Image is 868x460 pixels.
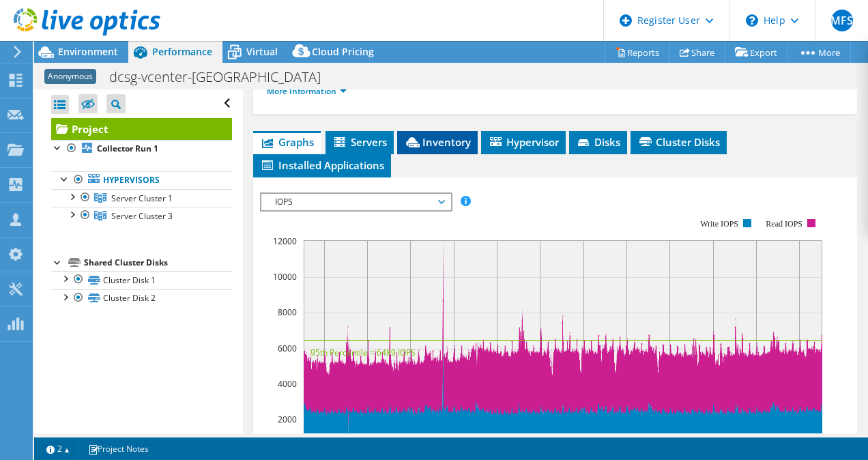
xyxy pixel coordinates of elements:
span: Cloud Pricing [312,45,374,58]
text: 8000 [278,306,297,318]
h1: dcsg-vcenter-[GEOGRAPHIC_DATA] [103,70,342,85]
a: More [787,42,851,63]
a: Hypervisors [51,171,232,189]
span: MFS [831,10,853,31]
a: Export [725,42,788,63]
span: Hypervisor [488,135,559,149]
a: Project Notes [78,440,158,457]
text: 2000 [278,414,297,425]
span: Disks [576,135,620,149]
a: Collector Run 1 [51,140,232,158]
text: Read IOPS [766,219,802,229]
div: Shared Cluster Disks [84,255,232,271]
a: Server Cluster 1 [51,189,232,207]
text: 6000 [278,343,297,354]
text: 95th Percentile = 6489 IOPS [310,347,416,358]
span: Server Cluster 1 [111,192,173,204]
span: Environment [58,45,118,58]
a: Share [669,42,725,63]
a: Cluster Disk 2 [51,289,232,307]
span: Inventory [404,135,471,149]
span: IOPS [268,194,444,210]
a: Cluster Disk 1 [51,271,232,289]
span: Installed Applications [260,158,384,172]
span: Graphs [260,135,314,149]
span: Performance [152,45,212,58]
text: 10000 [273,271,297,283]
text: Write IOPS [700,219,738,229]
a: Server Cluster 3 [51,207,232,225]
text: 4000 [278,378,297,390]
span: Server Cluster 3 [111,210,173,222]
a: 2 [37,440,79,457]
a: Project [51,118,232,140]
a: Reports [605,42,670,63]
a: More Information [267,85,347,97]
span: Cluster Disks [637,135,720,149]
span: Servers [332,135,387,149]
svg: \n [746,14,758,27]
text: 12000 [273,235,297,247]
span: Virtual [246,45,278,58]
span: Anonymous [44,69,96,84]
b: Collector Run 1 [97,143,158,154]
